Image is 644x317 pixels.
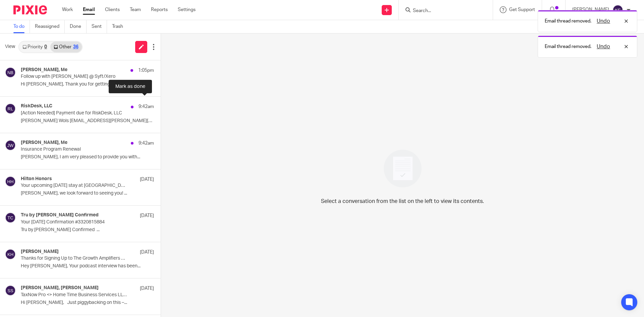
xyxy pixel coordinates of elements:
[83,6,95,13] a: Email
[21,263,154,269] p: Hey [PERSON_NAME], Your podcast interview has been...
[5,285,16,296] img: svg%3E
[138,67,154,74] p: 1:05pm
[612,5,623,15] img: svg%3E
[21,147,127,152] p: Insurance Program Renewal
[21,191,154,196] p: [PERSON_NAME], we look forward to seeing you! ...
[140,285,154,292] p: [DATE]
[140,212,154,219] p: [DATE]
[21,300,154,306] p: Hi [PERSON_NAME], Just piggybacking on this –...
[21,183,127,189] p: Your upcoming [DATE] stay at [GEOGRAPHIC_DATA] by [GEOGRAPHIC_DATA]
[5,67,16,78] img: svg%3E
[21,219,127,225] p: Your [DATE] Confirmation #3320815884
[140,249,154,256] p: [DATE]
[21,154,154,160] p: [PERSON_NAME], I am very pleased to provide you with...
[5,212,16,223] img: svg%3E
[21,285,99,291] h4: [PERSON_NAME], [PERSON_NAME]
[35,20,65,33] a: Reassigned
[21,140,67,146] h4: [PERSON_NAME], Me
[92,20,107,33] a: Sent
[44,45,47,49] div: 0
[130,6,141,13] a: Team
[112,20,128,33] a: Trash
[21,82,154,87] p: Hi [PERSON_NAME], Thank you for getting back to me...
[5,249,16,260] img: svg%3E
[5,176,16,187] img: svg%3E
[19,42,50,52] a: Priority0
[321,197,484,205] p: Select a conversation from the list on the left to view its contents.
[21,227,154,233] p: Tru by [PERSON_NAME] Confirmed ...
[21,110,127,116] p: [Action Needed] Payment due for RiskDesk, LLC
[5,103,16,114] img: svg%3E
[105,6,120,13] a: Clients
[5,43,15,50] span: View
[21,67,67,73] h4: [PERSON_NAME], Me
[595,43,612,51] button: Undo
[140,176,154,183] p: [DATE]
[13,5,47,14] img: Pixie
[21,249,59,255] h4: [PERSON_NAME]
[379,145,426,192] img: image
[139,103,154,110] p: 9:42am
[21,74,127,80] p: Follow up with [PERSON_NAME] @ Syft/Xero
[62,6,73,13] a: Work
[21,103,52,109] h4: RiskDesk, LLC
[21,256,127,261] p: Thanks for Signing Up to The Growth Amplifiers Podcast
[139,140,154,147] p: 9:42am
[21,292,127,298] p: TaxNow Pro <> Home Time Business Services LLC <> Welcome & Onboarding Resources!
[21,212,99,218] h4: Tru by [PERSON_NAME] Confirmed
[151,6,168,13] a: Reports
[13,20,30,33] a: To do
[50,42,82,52] a: Other36
[21,118,154,124] p: [PERSON_NAME] Wols [EMAIL_ADDRESS][PERSON_NAME][DOMAIN_NAME] (859)...
[73,45,78,49] div: 36
[545,18,591,24] p: Email thread removed.
[545,43,591,50] p: Email thread removed.
[70,20,87,33] a: Done
[178,6,196,13] a: Settings
[5,140,16,151] img: svg%3E
[595,17,612,25] button: Undo
[21,176,52,182] h4: Hilton Honors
